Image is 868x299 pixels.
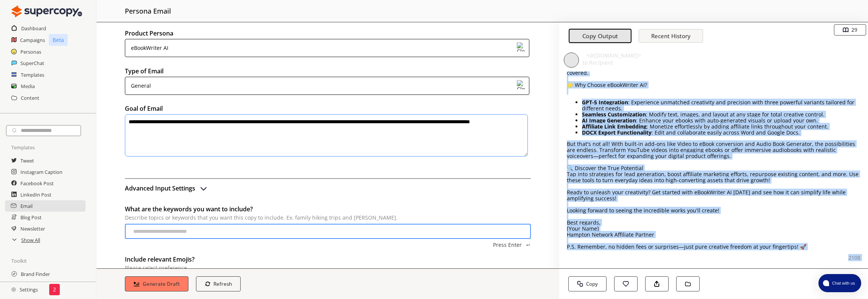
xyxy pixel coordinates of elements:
[848,255,860,261] p: 2108
[125,265,531,271] p: Please select preference.
[199,184,208,193] img: Close
[128,80,151,91] div: General
[567,189,860,201] p: Ready to unleash your creativity? Get started with eBookWriter AI [DATE] and see how it can simpl...
[20,200,33,212] a: Email
[125,4,171,18] h2: persona email
[567,82,860,88] p: 🌟 Why Choose eBookWriter AI?
[125,183,208,194] button: advanced-inputs
[11,4,82,19] img: Close
[567,52,860,76] p: Imagine transforming a simple topic into a fully-fledged ebook in minutes. With eBookWriter AI, y...
[567,165,860,171] p: 🔍 Discover the True Potential
[125,183,195,194] h2: Advanced Input Settings
[582,111,646,118] strong: Seamless Customization
[20,223,45,234] a: Newsletter
[53,287,56,293] p: 2
[567,232,860,238] p: Hampton Network Affiliate Partner
[586,52,641,59] span: <@[DOMAIN_NAME]>
[569,29,632,43] button: Copy Output
[582,129,652,136] strong: DOCX Export Functionality
[20,212,42,223] a: Blog Post
[568,276,607,291] button: Copy
[213,280,232,287] b: Refresh
[582,118,860,124] p: : Enhance your ebooks with auto-generated visuals or upload your own.
[586,280,598,287] b: Copy
[493,242,522,248] p: Press Enter
[818,274,861,292] button: atlas-launcher
[21,268,50,280] a: Brand Finder
[493,242,531,248] button: topics-add-button
[582,130,860,136] p: : Edit and collaborate easily across Word and Google Docs.
[21,69,44,81] a: Templates
[20,155,34,166] a: Tweet
[20,34,45,46] a: Campaigns
[582,32,618,40] b: Copy Output
[20,189,51,200] a: LinkedIn Post
[567,226,860,232] p: [Your Name]
[567,208,860,214] p: Looking forward to seeing the incredible works you'll create!
[125,65,531,77] h2: Type of Email
[143,280,180,287] b: Generate Draft
[20,178,54,189] a: Facebook Post
[20,280,57,291] a: Audience Finder
[196,276,241,291] button: Refresh
[517,42,526,51] img: Close
[20,46,41,57] a: Personas
[21,92,39,104] a: Content
[49,34,68,46] p: Beta
[582,99,628,106] strong: GPT-5 Integration
[651,32,691,40] b: Recent History
[582,123,647,130] strong: Affiliate Link Embedding
[582,112,860,118] p: : Modify text, images, and layout at any stage for total creative control.
[639,29,703,43] button: Recent History
[21,23,46,34] a: Dashboard
[567,141,860,159] p: But that's not all! With built-in add-ons like Video to eBook conversion and Audio Book Generator...
[567,171,860,183] p: Tap into strategies for lead generation, boost affiliate marketing efforts, repurpose existing co...
[582,243,588,249] img: X
[125,215,531,221] p: Describe topics or keywords that you want this copy to include. Ex. family hiking trips and [PERS...
[526,244,530,246] img: Press Enter
[125,224,531,239] input: topics-input
[125,103,531,114] h2: Goal of Email
[21,234,40,246] a: Show All
[21,81,35,92] a: Media
[11,287,16,292] img: Close
[834,24,866,36] button: 29
[582,99,860,112] p: : Experience unmatched creativity and precision with three powerful variants tailored for differe...
[125,114,528,156] textarea: To enrich screen reader interactions, please activate Accessibility in Grammarly extension settings
[125,254,531,265] h2: Include relevant Emojis?
[829,280,857,286] span: Chat with us
[583,60,857,66] p: to Recipient
[582,117,636,124] strong: AI Image Generation
[582,124,860,130] p: : Monetize effortlessly by adding affiliate links throughout your content.
[125,28,531,39] h2: Product Persona
[20,57,44,69] a: SuperChat
[20,166,62,178] a: Instagram Caption
[125,276,188,291] button: Generate Draft
[567,220,860,226] p: Best regards,
[125,203,531,215] h2: What are the keywords you want to include?
[517,80,526,89] img: Close
[128,42,168,54] div: eBookWriter AI
[851,26,857,33] b: 29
